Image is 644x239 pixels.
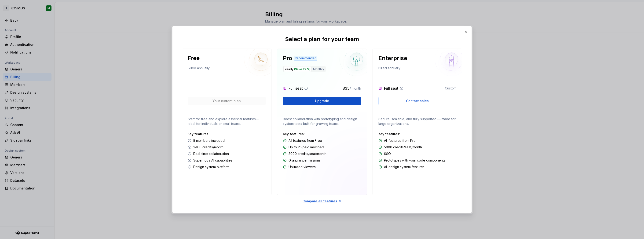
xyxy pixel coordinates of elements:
p: Supernova AI capabilities [193,158,232,163]
span: (Save 22%) [294,67,310,71]
button: Yearly [283,66,311,72]
p: Enterprise [378,54,407,62]
span: Contact sales [406,99,429,103]
button: Monthly [312,66,325,72]
p: Prototypes with your code components [384,158,445,163]
p: 2400 credits/month [193,145,223,150]
p: 5000 credits/seat/month [384,145,422,150]
p: Full seat [289,85,303,91]
p: SSO [384,151,391,156]
p: Key features: [378,132,456,136]
p: Design system platform [193,165,229,169]
span: / month [350,86,361,90]
p: Real-time collaboration [193,151,229,156]
p: All design system features [384,165,424,169]
p: 5 members included [193,138,225,143]
p: Billed annually [378,66,400,72]
div: Recommended [294,56,317,61]
p: Granular permissions [289,158,321,163]
span: $35 [343,86,350,91]
p: Key features: [283,132,361,136]
p: Secure, scalable, and fully supported — made for large organizations. [378,117,456,126]
p: Start for free and explore essential features—ideal for individuals or small teams. [188,117,266,126]
p: Boost collaboration with prototyping and design system tools built for growing teams. [283,117,361,126]
a: Contact sales [378,97,456,105]
p: All features from Free [289,138,322,143]
span: Upgrade [315,99,329,103]
p: Free [188,54,200,62]
p: Key features: [188,132,266,136]
p: Select a plan for your team [285,35,359,43]
a: Compare all features [303,199,341,204]
p: 3000 credits/seat/month [289,151,326,156]
p: All features from Pro [384,138,416,143]
p: Full seat [384,85,398,91]
p: Unlimited viewers [289,165,316,169]
p: Custom [445,86,456,91]
button: Upgrade [283,97,361,105]
p: Up to 25 paid members [289,145,325,150]
p: Billed annually [188,66,210,72]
